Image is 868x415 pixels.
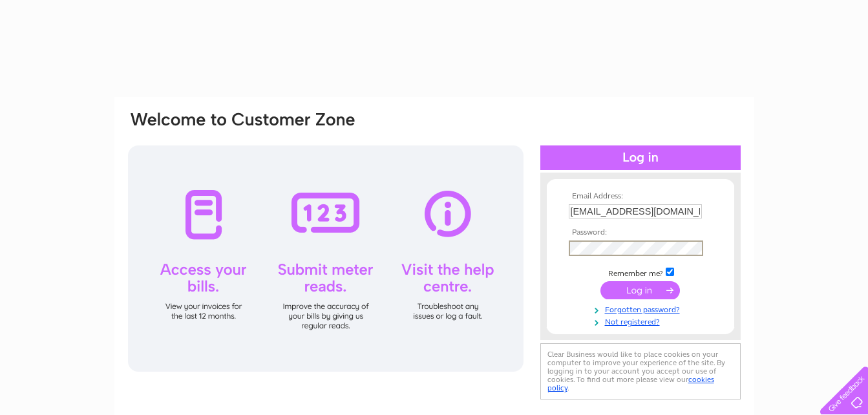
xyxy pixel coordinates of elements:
div: Clear Business would like to place cookies on your computer to improve your experience of the sit... [540,343,741,399]
th: Email Address: [566,192,715,201]
td: Remember me? [566,266,715,279]
th: Password: [566,228,715,237]
input: Submit [600,281,680,299]
a: cookies policy [547,375,714,392]
a: Not registered? [569,315,715,327]
a: Forgotten password? [569,303,715,315]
